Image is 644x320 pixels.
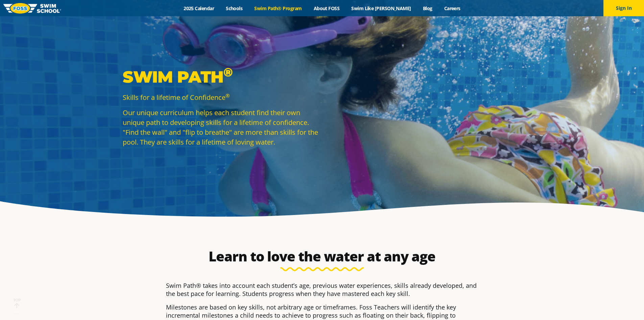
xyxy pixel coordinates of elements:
[123,108,319,147] p: Our unique curriculum helps each student find their own unique path to developing skills for a li...
[417,5,438,12] a: Blog
[178,5,220,12] a: 2025 Calendar
[163,248,482,264] h2: Learn to love the water at any age
[308,5,345,12] a: About FOSS
[345,5,417,12] a: Swim Like [PERSON_NAME]
[123,92,319,102] p: Skills for a lifetime of Confidence
[3,3,61,14] img: FOSS Swim School Logo
[166,281,478,298] p: Swim Path® takes into account each student’s age, previous water experiences, skills already deve...
[220,5,248,12] a: Schools
[225,92,230,99] sup: ®
[248,5,308,12] a: Swim Path® Program
[223,65,233,80] sup: ®
[123,67,319,87] p: Swim Path
[438,5,466,12] a: Careers
[13,298,21,308] div: TOP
